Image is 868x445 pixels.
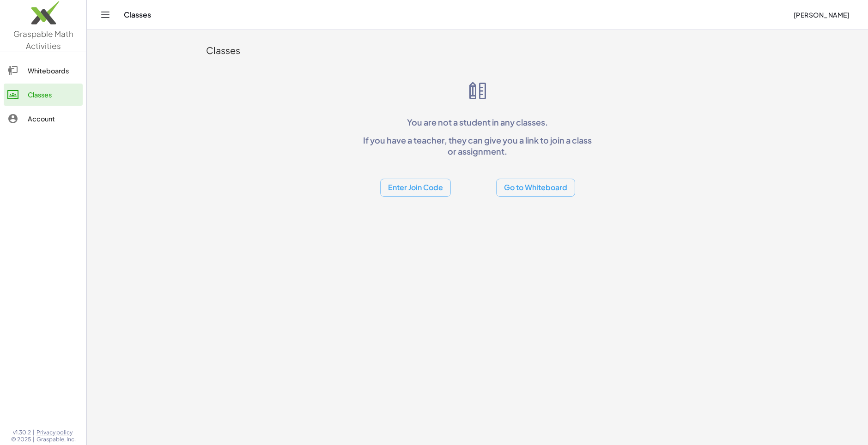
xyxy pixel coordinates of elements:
div: Classes [28,89,79,100]
div: Classes [206,44,749,57]
div: Whiteboards [28,65,79,76]
span: | [33,436,35,443]
span: v1.30.2 [13,429,31,436]
a: Account [4,108,83,130]
span: Graspable, Inc. [36,436,76,443]
p: If you have a teacher, they can give you a link to join a class or assignment. [359,135,596,156]
button: Go to Whiteboard [496,179,575,197]
button: [PERSON_NAME] [786,6,857,23]
p: You are not a student in any classes. [359,117,596,127]
a: Whiteboards [4,60,83,82]
span: © 2025 [11,436,31,443]
button: Enter Join Code [380,179,451,197]
div: Account [28,113,79,124]
span: Graspable Math Activities [13,29,73,51]
span: [PERSON_NAME] [793,11,850,19]
span: | [33,429,35,436]
button: Toggle navigation [98,7,113,22]
a: Privacy policy [36,429,76,436]
a: Classes [4,84,83,106]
